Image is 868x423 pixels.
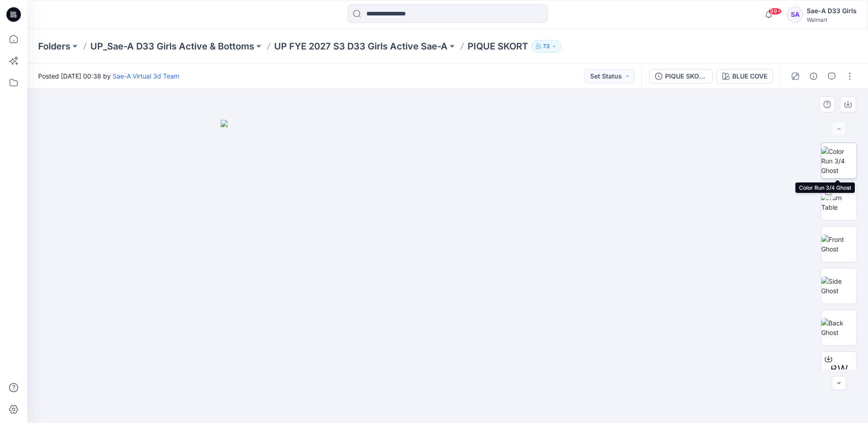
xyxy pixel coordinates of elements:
span: BW [830,361,848,378]
button: Details [806,69,821,84]
img: Front Ghost [821,235,857,254]
div: SA [787,6,803,23]
a: UP FYE 2027 S3 D33 Girls Active Sae-A [274,40,448,53]
div: Sae-A D33 Girls [807,5,857,16]
img: eyJhbGciOiJIUzI1NiIsImtpZCI6IjAiLCJzbHQiOiJzZXMiLCJ0eXAiOiJKV1QifQ.eyJkYXRhIjp7InR5cGUiOiJzdG9yYW... [221,120,675,423]
p: 73 [543,41,550,51]
img: Side Ghost [821,276,857,295]
img: Back Ghost [821,318,857,337]
span: 99+ [768,8,782,15]
button: PIQUE SKORT_Full Colorways [649,69,713,84]
div: BLUE COVE [732,71,767,81]
img: Turn Table [821,193,857,212]
img: Color Run 3/4 Ghost [821,147,857,175]
a: Folders [38,40,70,53]
button: BLUE COVE [716,69,773,84]
a: Sae-A Virtual 3d Team [113,72,179,80]
div: PIQUE SKORT_Full Colorways [665,71,707,81]
div: Walmart [807,16,857,23]
a: UP_Sae-A D33 Girls Active & Bottoms [90,40,254,53]
span: Posted [DATE] 00:38 by [38,71,179,81]
p: PIQUE SKORT [468,40,528,53]
button: 73 [532,40,561,53]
